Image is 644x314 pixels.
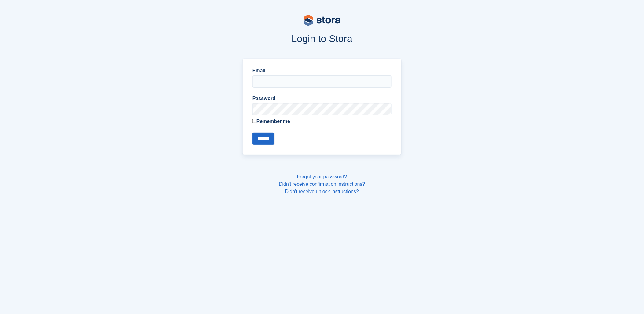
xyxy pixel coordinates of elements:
label: Email [252,67,392,74]
a: Forgot your password? [297,174,347,179]
h1: Login to Stora [126,33,518,44]
a: Didn't receive confirmation instructions? [279,181,365,187]
a: Didn't receive unlock instructions? [285,189,359,194]
input: Remember me [252,119,256,123]
label: Password [252,95,392,102]
img: stora-logo-53a41332b3708ae10de48c4981b4e9114cc0af31d8433b30ea865607fb682f29.svg [304,15,340,26]
label: Remember me [252,118,392,125]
